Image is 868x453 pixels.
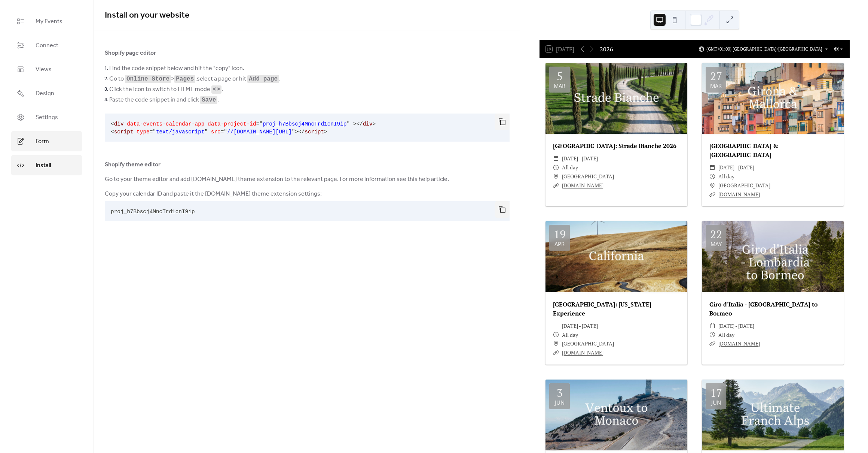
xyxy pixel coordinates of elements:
div: ​ [709,172,715,181]
span: [DATE] - [DATE] [718,163,754,172]
span: Views [36,65,52,74]
a: Settings [11,107,82,127]
span: Design [36,89,54,98]
span: > [295,129,298,135]
span: script [305,129,324,135]
a: Connect [11,35,82,55]
div: 22 [710,229,722,240]
div: Apr [554,241,565,247]
a: Design [11,83,82,103]
span: type [137,129,150,135]
span: > [373,121,376,127]
span: //[DOMAIN_NAME][URL] [227,129,292,135]
a: Install [11,155,82,175]
span: [DATE] - [DATE] [562,321,598,330]
span: All day [562,163,578,172]
span: Click the icon to switch to HTML mode . [109,85,223,94]
span: [GEOGRAPHIC_DATA] [562,172,614,181]
a: [DOMAIN_NAME] [562,182,603,189]
span: My Events [36,17,62,26]
span: = [150,129,153,135]
code: Pages [176,76,194,82]
span: [GEOGRAPHIC_DATA] [562,339,614,348]
div: ​ [709,321,715,330]
span: Settings [36,113,58,122]
span: Connect [36,41,58,50]
span: All day [562,330,578,339]
div: Mar [710,83,722,89]
div: 27 [710,70,722,82]
span: Go to > , select a page or hit . [109,75,281,84]
div: 3 [557,387,563,398]
span: proj_h7Bbscj4MncTrd1cnI9ip [263,121,347,127]
div: ​ [553,163,559,172]
div: ​ [553,348,559,357]
div: 19 [554,229,566,240]
span: (GMT+01:00) [GEOGRAPHIC_DATA]/[GEOGRAPHIC_DATA] [706,47,822,51]
span: " [292,129,295,135]
span: Find the code snippet below and hit the "copy" icon. [109,64,244,73]
div: ​ [553,172,559,181]
span: data-events-calendar-app [127,121,204,127]
span: " [259,121,263,127]
a: [DOMAIN_NAME] [718,340,760,347]
span: Go to your theme editor and add [DOMAIN_NAME] theme extension to the relevant page. For more info... [105,175,449,184]
div: ​ [709,190,715,199]
div: ​ [709,330,715,339]
span: div [363,121,373,127]
div: Mar [554,83,565,89]
span: Install [36,161,51,170]
span: script [114,129,134,135]
span: Copy your calendar ID and paste it the [DOMAIN_NAME] theme extension settings: [105,190,322,199]
div: ​ [709,163,715,172]
div: ​ [553,154,559,163]
a: Views [11,59,82,79]
code: Add page [249,76,278,82]
div: Jun [711,400,721,405]
span: " [224,129,227,135]
span: proj_h7Bbscj4MncTrd1cnI9ip [111,209,195,215]
span: [GEOGRAPHIC_DATA] [718,181,770,190]
code: Save [202,97,216,103]
span: = [256,121,260,127]
div: May [710,241,722,247]
span: < [111,129,114,135]
a: Form [11,131,82,151]
a: Giro d'Italia - [GEOGRAPHIC_DATA] to Bormeo [709,300,818,317]
div: ​ [553,339,559,348]
span: " [153,129,156,135]
span: All day [718,172,734,181]
span: " [346,121,350,127]
div: 2026 [600,45,613,54]
span: src [211,129,221,135]
span: Shopify theme editor [105,160,161,169]
span: Form [36,137,49,146]
div: ​ [553,321,559,330]
span: = [221,129,224,135]
code: Online Store [126,76,169,82]
a: [GEOGRAPHIC_DATA]: Strade Bianche 2026 [553,142,676,150]
div: ​ [553,330,559,339]
a: this help article [407,173,447,185]
a: [DOMAIN_NAME] [718,191,760,198]
div: ​ [709,181,715,190]
a: [GEOGRAPHIC_DATA]: [US_STATE] Experience [553,300,651,317]
span: [DATE] - [DATE] [562,154,598,163]
a: My Events [11,11,82,31]
span: </ [298,129,305,135]
a: [DOMAIN_NAME] [562,349,603,356]
span: text/javascript [156,129,205,135]
span: " [204,129,208,135]
span: data-project-id [208,121,256,127]
span: div [114,121,124,127]
span: </ [356,121,363,127]
div: 5 [557,70,563,82]
div: ​ [709,339,715,348]
span: < [111,121,114,127]
span: > [353,121,357,127]
code: <> [213,86,220,93]
div: ​ [553,181,559,190]
span: Install on your website [105,7,189,24]
span: [DATE] - [DATE] [718,321,754,330]
span: Paste the code snippet in and click . [109,96,219,105]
